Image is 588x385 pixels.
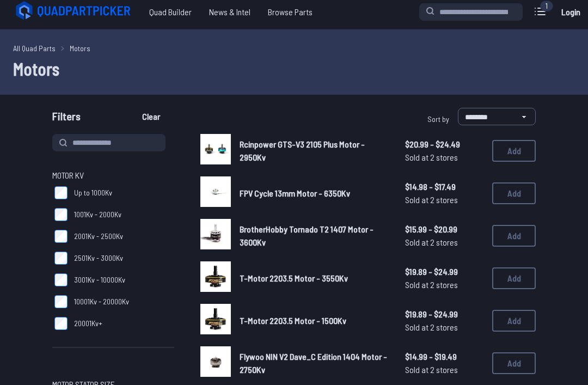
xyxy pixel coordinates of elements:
[240,272,388,285] a: T-Motor 2203.5 Motor - 3550Kv
[200,347,231,377] img: image
[405,266,483,279] span: $19.89 - $24.99
[54,230,68,243] input: 2001Kv - 2500Kv
[492,225,536,247] button: Add
[13,56,575,82] h1: Motors
[200,304,231,338] a: image
[405,151,483,164] span: Sold at 2 stores
[200,177,231,207] img: image
[200,219,231,253] a: image
[240,351,388,377] a: Flywoo NIN V2 Dave_C Edition 1404 Motor - 2750Kv
[13,43,56,54] a: All Quad Parts
[240,315,388,328] a: T-Motor 2203.5 Motor - 1500Kv
[240,138,388,164] a: Rcinpower GTS-V3 2105 Plus Motor - 2950Kv
[405,364,483,377] span: Sold at 2 stores
[405,308,483,321] span: $19.89 - $24.99
[140,2,200,23] a: Quad Builder
[240,188,350,199] span: FPV Cycle 13mm Motor - 6350Kv
[405,351,483,364] span: $14.99 - $19.49
[54,187,68,200] input: Up to 1000Kv
[200,135,231,168] a: image
[405,321,483,334] span: Sold at 2 stores
[200,219,231,250] img: image
[200,304,231,335] img: image
[200,262,231,292] img: image
[54,296,68,309] input: 10001Kv - 20000Kv
[74,253,123,264] span: 2501Kv - 3000Kv
[240,223,388,249] a: BrotherHobby Tornado T2 1407 Motor - 3600Kv
[540,1,553,12] div: 1
[492,310,536,332] button: Add
[54,209,68,222] input: 1001Kv - 2000Kv
[200,177,231,211] a: image
[200,262,231,296] a: image
[133,108,169,126] button: Clear
[458,108,536,126] select: Sort by
[74,210,121,221] span: 1001Kv - 2000Kv
[405,223,483,236] span: $15.99 - $20.99
[405,236,483,249] span: Sold at 2 stores
[54,252,68,265] input: 2501Kv - 3000Kv
[240,224,373,248] span: BrotherHobby Tornado T2 1407 Motor - 3600Kv
[240,316,346,326] span: T-Motor 2203.5 Motor - 1500Kv
[558,2,584,23] a: Login
[405,279,483,292] span: Sold at 2 stores
[70,43,90,54] a: Motors
[200,135,231,165] img: image
[492,140,536,162] button: Add
[492,183,536,205] button: Add
[52,169,84,182] span: Motor KV
[240,187,388,200] a: FPV Cycle 13mm Motor - 6350Kv
[492,268,536,290] button: Add
[240,273,348,284] span: T-Motor 2203.5 Motor - 3550Kv
[240,352,387,375] span: Flywoo NIN V2 Dave_C Edition 1404 Motor - 2750Kv
[492,353,536,375] button: Add
[200,347,231,381] a: image
[427,115,449,124] span: Sort by
[405,194,483,207] span: Sold at 2 stores
[240,139,365,163] span: Rcinpower GTS-V3 2105 Plus Motor - 2950Kv
[405,138,483,151] span: $20.99 - $24.49
[54,274,68,287] input: 3001Kv - 10000Kv
[52,108,81,130] span: Filters
[74,231,123,242] span: 2001Kv - 2500Kv
[200,2,259,23] a: News & Intel
[74,275,125,286] span: 3001Kv - 10000Kv
[74,297,129,308] span: 10001Kv - 20000Kv
[405,181,483,194] span: $14.98 - $17.49
[74,319,102,329] span: 20001Kv+
[54,317,68,331] input: 20001Kv+
[259,2,321,23] a: Browse Parts
[74,188,112,199] span: Up to 1000Kv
